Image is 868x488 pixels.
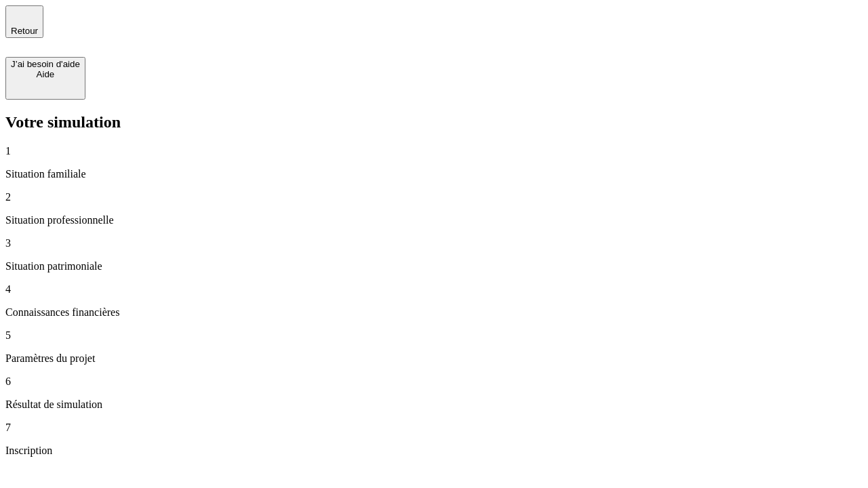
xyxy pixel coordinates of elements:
button: J’ai besoin d'aideAide [5,57,85,100]
p: 1 [5,145,863,157]
p: 5 [5,329,863,342]
p: 6 [5,375,863,388]
p: 4 [5,283,863,296]
div: Aide [11,69,80,79]
p: Inscription [5,445,863,457]
button: Retour [5,5,43,38]
p: 2 [5,191,863,203]
p: Résultat de simulation [5,399,863,411]
span: Retour [11,26,38,36]
p: Situation familiale [5,168,863,180]
p: Situation patrimoniale [5,260,863,272]
p: Connaissances financières [5,306,863,319]
h2: Votre simulation [5,113,863,131]
div: J’ai besoin d'aide [11,59,80,69]
p: 3 [5,237,863,249]
p: Paramètres du projet [5,352,863,365]
p: Situation professionnelle [5,214,863,226]
p: 7 [5,422,863,434]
